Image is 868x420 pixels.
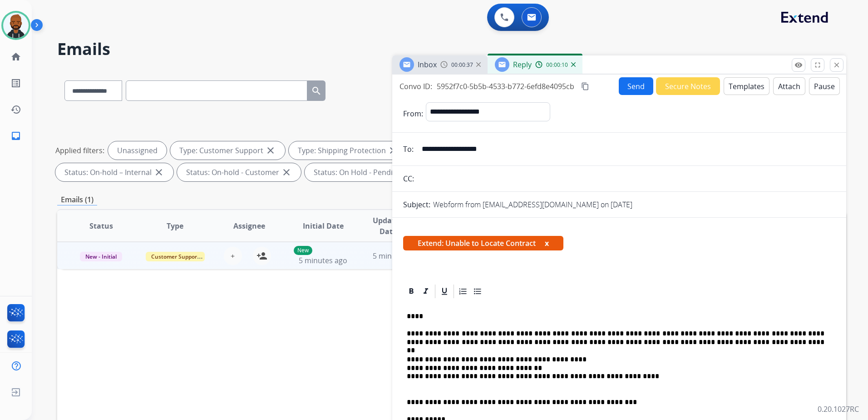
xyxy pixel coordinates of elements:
div: Ordered List [456,285,470,298]
mat-icon: fullscreen [814,61,822,69]
span: 00:00:37 [451,61,473,69]
div: Type: Customer Support [170,141,285,160]
mat-icon: content_copy [581,82,589,90]
button: Secure Notes [656,77,720,95]
img: avatar [3,13,29,38]
mat-icon: close [265,145,276,156]
h2: Emails [57,40,846,58]
span: Type [167,220,183,231]
p: Applied filters: [55,145,104,156]
span: Extend: Unable to Locate Contract [403,236,563,250]
mat-icon: history [10,104,21,115]
mat-icon: inbox [10,130,21,141]
span: 5 minutes ago [373,251,421,261]
div: Type: Shipping Protection [289,141,408,160]
span: 5952f7c0-5b5b-4533-b772-6efd8e4095cb [437,81,574,91]
p: Convo ID: [399,81,432,92]
span: Initial Date [303,220,344,231]
button: x [545,238,549,249]
mat-icon: close [281,167,292,178]
mat-icon: remove_red_eye [794,61,803,69]
p: To: [403,144,414,155]
button: + [224,247,242,265]
p: Emails (1) [57,194,97,205]
div: Bullet List [471,285,484,298]
span: Customer Support [146,252,205,261]
span: New - Initial [80,252,122,261]
button: Send [619,77,653,95]
mat-icon: person_add [256,250,267,261]
button: Pause [809,77,840,95]
div: Status: On-hold – Internal [55,163,173,181]
span: 5 minutes ago [299,255,347,265]
div: Underline [438,285,451,298]
mat-icon: close [833,61,841,69]
p: 0.20.1027RC [818,404,859,415]
div: Italic [419,285,433,298]
span: Inbox [418,60,437,70]
span: Status [89,220,113,231]
div: Status: On-hold - Customer [177,163,301,181]
mat-icon: home [10,51,21,62]
div: Unassigned [108,141,167,160]
span: 00:00:10 [546,61,568,69]
p: From: [403,108,423,119]
mat-icon: search [311,85,322,96]
p: Webform from [EMAIL_ADDRESS][DOMAIN_NAME] on [DATE] [433,199,632,210]
span: Updated Date [368,215,409,237]
button: Attach [773,77,805,95]
span: Reply [513,60,532,70]
p: New [294,246,312,255]
button: Templates [724,77,769,95]
mat-icon: close [153,167,164,178]
p: CC: [403,173,414,184]
div: Bold [404,285,418,298]
mat-icon: close [388,145,399,156]
span: Assignee [233,220,265,231]
div: Status: On Hold - Pending Parts [305,163,443,181]
span: + [231,250,235,261]
p: Subject: [403,199,430,210]
mat-icon: list_alt [10,78,21,89]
